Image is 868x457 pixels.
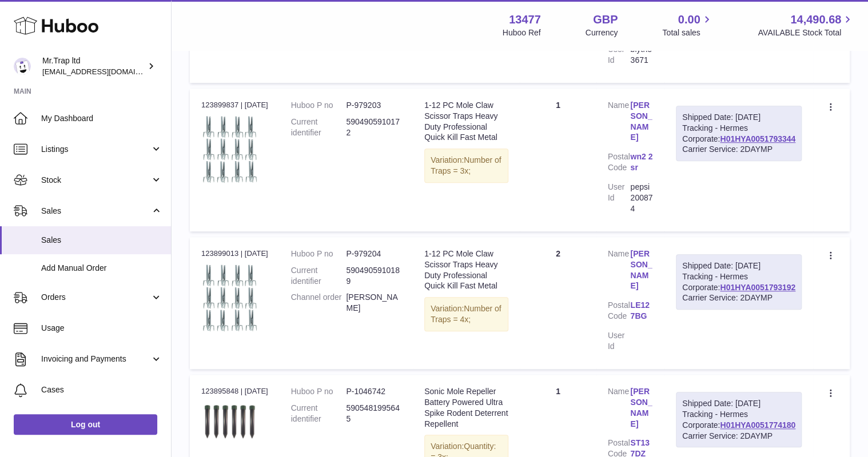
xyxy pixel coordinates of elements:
[424,100,508,143] div: 1-12 PC Mole Claw Scissor Traps Heavy Duty Professional Quick Kill Fast Metal
[291,100,347,111] dt: Huboo P no
[346,386,401,397] dd: P-1046742
[608,386,631,432] dt: Name
[630,44,653,66] dd: blythe3671
[41,113,162,124] span: My Dashboard
[630,151,653,173] a: wn2 2sr
[291,386,347,397] dt: Huboo P no
[608,100,631,146] dt: Name
[42,67,168,76] span: [EMAIL_ADDRESS][DOMAIN_NAME]
[608,44,631,66] dt: User Id
[41,235,162,246] span: Sales
[431,155,501,175] span: Number of Traps = 3x;
[608,300,631,324] dt: Postal Code
[593,12,618,27] strong: GBP
[682,431,795,442] div: Carrier Service: 2DAYMP
[431,304,501,324] span: Number of Traps = 4x;
[14,414,157,435] a: Log out
[503,27,541,38] div: Huboo Ref
[201,262,258,332] img: $_57.JPG
[608,182,631,214] dt: User Id
[346,248,401,259] dd: P-979204
[720,283,795,292] a: H01HYA0051793192
[790,12,841,27] span: 14,490.68
[346,117,401,138] dd: 5904905910172
[201,400,258,443] img: $_57.JPG
[608,330,631,352] dt: User Id
[291,248,347,259] dt: Huboo P no
[42,55,145,77] div: Mr.Trap ltd
[201,248,268,259] div: 123899013 | [DATE]
[201,114,258,183] img: $_57.JPG
[682,260,795,271] div: Shipped Date: [DATE]
[520,89,596,231] td: 1
[41,144,150,155] span: Listings
[682,112,795,123] div: Shipped Date: [DATE]
[630,248,653,292] a: [PERSON_NAME]
[608,248,631,295] dt: Name
[201,100,268,110] div: 123899837 | [DATE]
[676,106,802,162] div: Tracking - Hermes Corporate:
[630,300,653,322] a: LE12 7BG
[424,248,508,292] div: 1-12 PC Mole Claw Scissor Traps Heavy Duty Professional Quick Kill Fast Metal
[346,265,401,287] dd: 5904905910189
[41,292,150,303] span: Orders
[41,384,162,395] span: Cases
[758,27,854,38] span: AVAILABLE Stock Total
[678,12,700,27] span: 0.00
[41,175,150,186] span: Stock
[41,263,162,274] span: Add Manual Order
[720,420,795,430] a: H01HYA0051774180
[14,58,31,75] img: office@grabacz.eu
[291,292,347,314] dt: Channel order
[720,134,795,143] a: H01HYA0051793344
[758,12,854,38] a: 14,490.68 AVAILABLE Stock Total
[424,386,508,430] div: Sonic Mole Repeller Battery Powered Ultra Spike Rodent Deterrent Repellent
[346,403,401,424] dd: 5905481995645
[682,398,795,409] div: Shipped Date: [DATE]
[520,237,596,369] td: 2
[662,12,713,38] a: 0.00 Total sales
[346,292,401,314] dd: [PERSON_NAME]
[630,182,653,214] dd: pepsi200874
[424,297,508,331] div: Variation:
[41,206,150,217] span: Sales
[630,386,653,430] a: [PERSON_NAME]
[41,323,162,334] span: Usage
[201,386,268,396] div: 123895848 | [DATE]
[424,149,508,183] div: Variation:
[608,151,631,176] dt: Postal Code
[682,144,795,155] div: Carrier Service: 2DAYMP
[676,254,802,310] div: Tracking - Hermes Corporate:
[346,100,401,111] dd: P-979203
[291,117,347,138] dt: Current identifier
[291,403,347,424] dt: Current identifier
[630,100,653,143] a: [PERSON_NAME]
[662,27,713,38] span: Total sales
[509,12,541,27] strong: 13477
[41,354,150,364] span: Invoicing and Payments
[676,392,802,448] div: Tracking - Hermes Corporate:
[682,292,795,303] div: Carrier Service: 2DAYMP
[291,265,347,287] dt: Current identifier
[586,27,618,38] div: Currency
